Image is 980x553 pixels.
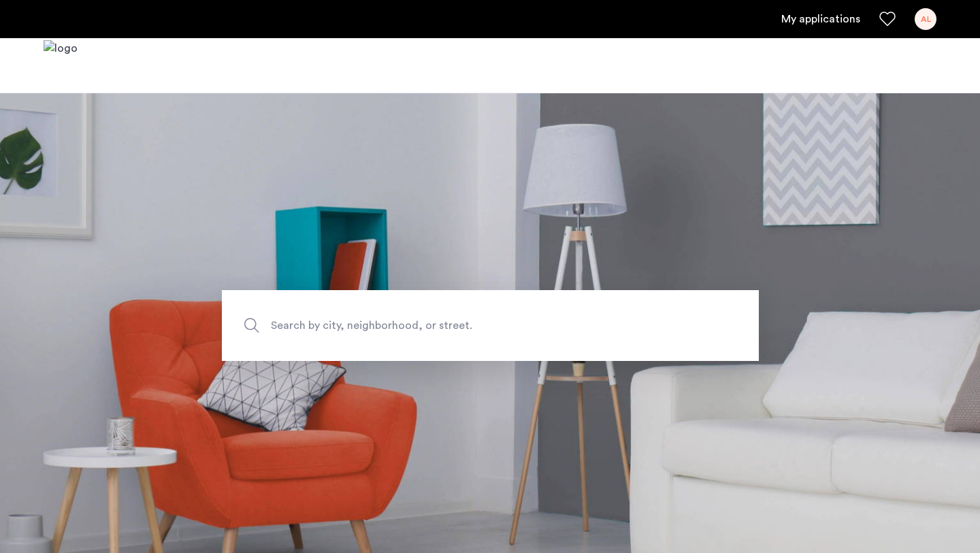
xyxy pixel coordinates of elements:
a: Cazamio logo [44,40,78,91]
a: My application [781,11,860,27]
img: logo [44,40,78,91]
span: Search by city, neighborhood, or street. [271,317,647,335]
input: Apartment Search [222,290,759,361]
div: AL [915,8,936,30]
a: Favorites [879,11,896,27]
